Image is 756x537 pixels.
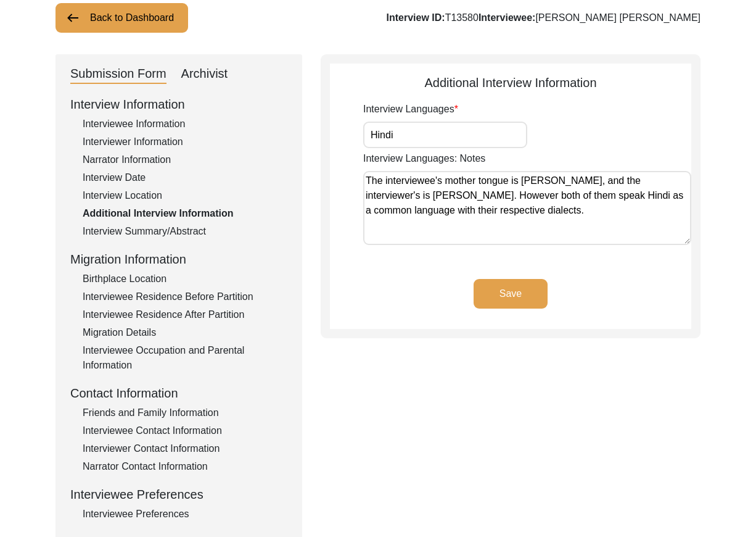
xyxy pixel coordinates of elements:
[363,151,485,166] label: Interview Languages: Notes
[83,343,287,373] div: Interviewee Occupation and Parental Information
[83,135,287,149] div: Interviewer Information
[83,224,287,239] div: Interview Summary/Abstract
[65,10,80,25] img: arrow-left.png
[83,289,287,304] div: Interviewee Residence Before Partition
[363,102,458,117] label: Interview Languages
[386,12,445,23] b: Interview ID:
[83,406,287,420] div: Friends and Family Information
[83,188,287,203] div: Interview Location
[83,325,287,340] div: Migration Details
[83,459,287,474] div: Narrator Contact Information
[83,272,287,286] div: Birthplace Location
[55,3,188,33] button: Back to Dashboard
[70,250,287,268] div: Migration Information
[83,307,287,322] div: Interviewee Residence After Partition
[83,117,287,131] div: Interviewee Information
[479,12,535,23] b: Interviewee:
[70,95,287,114] div: Interview Information
[83,152,287,167] div: Narrator Information
[330,73,691,92] div: Additional Interview Information
[70,384,287,402] div: Contact Information
[70,64,166,84] div: Submission Form
[83,423,287,438] div: Interviewee Contact Information
[474,279,548,309] button: Save
[181,64,228,84] div: Archivist
[83,206,287,221] div: Additional Interview Information
[386,10,701,25] div: T13580 [PERSON_NAME] [PERSON_NAME]
[83,507,287,522] div: Interviewee Preferences
[70,485,287,504] div: Interviewee Preferences
[83,441,287,456] div: Interviewer Contact Information
[83,170,287,185] div: Interview Date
